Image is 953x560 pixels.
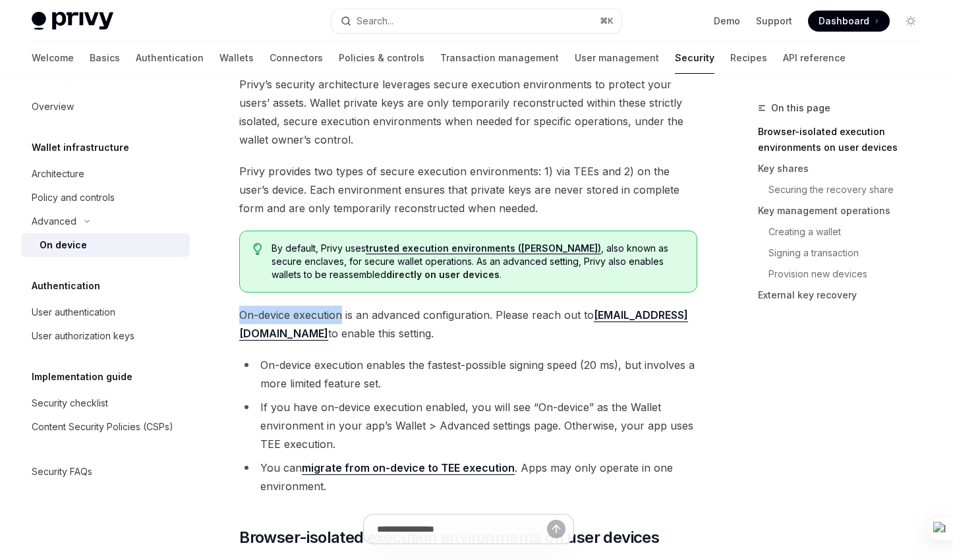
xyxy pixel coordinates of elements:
div: Search... [357,13,393,29]
strong: directly on user devices [386,269,500,280]
h5: Wallet infrastructure [32,140,129,155]
a: Key shares [758,158,932,179]
a: Security FAQs [21,460,190,484]
a: Dashboard [808,11,890,32]
a: Demo [714,14,740,28]
div: Overview [32,99,74,115]
div: Policy and controls [32,190,115,206]
a: Overview [21,95,190,119]
div: Architecture [32,166,84,182]
a: Basics [90,42,120,74]
div: Security FAQs [32,464,92,480]
span: Privy provides two types of secure execution environments: 1) via TEEs and 2) on the user’s devic... [239,162,697,217]
div: On device [40,237,87,253]
a: migrate from on-device to TEE execution [302,461,515,475]
a: Security checklist [21,391,190,415]
button: Toggle Advanced section [21,210,190,233]
a: On device [21,233,190,257]
button: Toggle dark mode [900,11,921,32]
li: On-device execution enables the fastest-possible signing speed (20 ms), but involves a more limit... [239,356,697,393]
a: Browser-isolated execution environments on user devices [758,121,932,158]
span: Dashboard [819,14,869,28]
a: Recipes [730,42,767,74]
h5: Authentication [32,278,100,294]
a: Policies & controls [339,42,424,74]
span: By default, Privy uses , also known as secure enclaves, for secure wallet operations. As an advan... [272,242,683,281]
span: On this page [771,100,830,116]
button: Open search [332,9,621,33]
a: Securing the recovery share [758,179,932,200]
div: Advanced [32,213,76,229]
a: Content Security Policies (CSPs) [21,415,190,439]
a: Support [756,14,792,28]
a: External key recovery [758,285,932,306]
div: Content Security Policies (CSPs) [32,419,173,435]
div: User authentication [32,304,115,320]
a: Policy and controls [21,186,190,210]
a: Authentication [136,42,204,74]
button: Send message [547,520,565,538]
li: You can . Apps may only operate in one environment. [239,459,697,495]
a: Creating a wallet [758,221,932,242]
span: On-device execution is an advanced configuration. Please reach out to to enable this setting. [239,306,697,343]
a: Key management operations [758,200,932,221]
svg: Tip [253,243,262,255]
a: Security [675,42,714,74]
h5: Implementation guide [32,369,132,385]
a: Wallets [219,42,254,74]
a: User authentication [21,300,190,324]
a: Architecture [21,162,190,186]
div: User authorization keys [32,328,134,344]
a: User authorization keys [21,324,190,348]
a: Transaction management [440,42,559,74]
img: light logo [32,12,113,30]
input: Ask a question... [377,515,547,544]
div: Security checklist [32,395,108,411]
a: Provision new devices [758,264,932,285]
a: User management [575,42,659,74]
span: ⌘ K [600,16,614,26]
li: If you have on-device execution enabled, you will see “On-device” as the Wallet environment in yo... [239,398,697,453]
a: API reference [783,42,846,74]
a: trusted execution environments ([PERSON_NAME]) [366,242,601,254]
span: Privy’s security architecture leverages secure execution environments to protect your users’ asse... [239,75,697,149]
a: Connectors [270,42,323,74]
a: Signing a transaction [758,242,932,264]
a: Welcome [32,42,74,74]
